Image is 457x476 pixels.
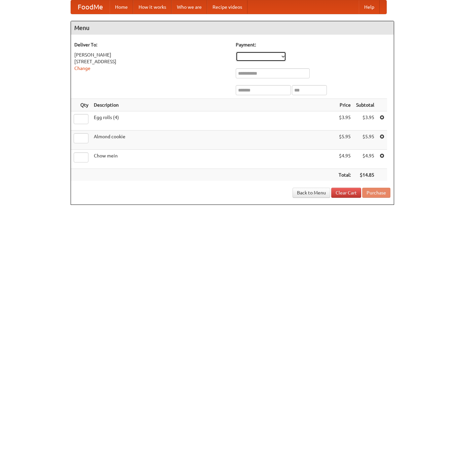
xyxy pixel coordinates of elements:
td: $3.95 [353,111,377,131]
button: Purchase [362,188,390,198]
div: [STREET_ADDRESS] [74,58,229,65]
a: Who we are [172,0,207,14]
a: Home [110,0,133,14]
td: Egg rolls (4) [91,111,336,131]
h4: Menu [71,21,394,35]
th: Qty [71,99,91,111]
td: $4.95 [353,150,377,169]
a: Change [74,66,90,71]
a: Clear Cart [331,188,361,198]
th: Description [91,99,336,111]
th: Subtotal [353,99,377,111]
th: Total: [336,169,353,181]
td: $3.95 [336,111,353,131]
a: How it works [133,0,172,14]
div: [PERSON_NAME] [74,51,229,58]
td: $5.95 [336,131,353,150]
td: Almond cookie [91,131,336,150]
a: Recipe videos [207,0,247,14]
a: FoodMe [71,0,110,14]
td: Chow mein [91,150,336,169]
h5: Deliver To: [74,41,229,48]
th: Price [336,99,353,111]
td: $4.95 [336,150,353,169]
td: $5.95 [353,131,377,150]
th: $14.85 [353,169,377,181]
a: Help [359,0,380,14]
a: Back to Menu [293,188,330,198]
h5: Payment: [236,41,390,48]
